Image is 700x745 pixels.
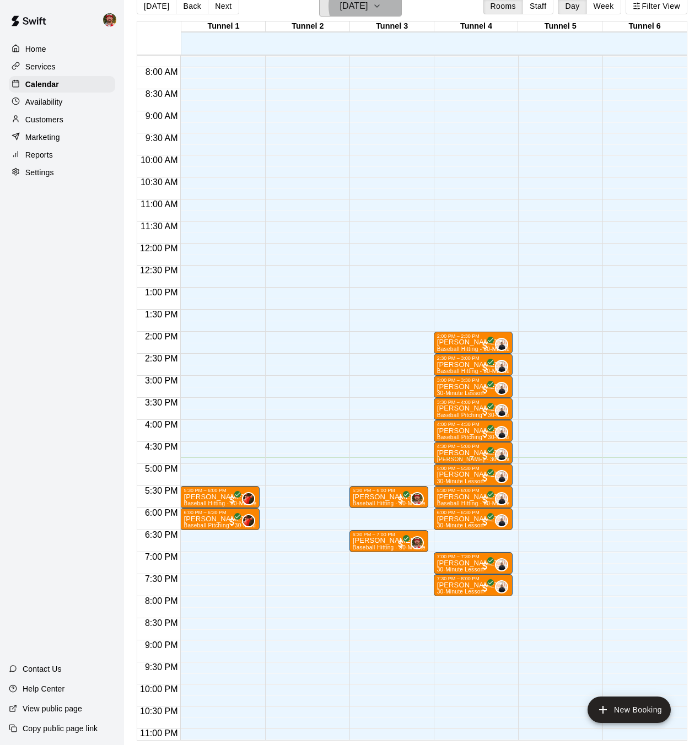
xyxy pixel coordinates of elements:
div: Tunnel 3 [350,21,434,32]
img: Dom Denicola [496,581,507,592]
span: 3:00 PM [142,376,181,385]
p: Marketing [25,132,60,143]
span: 2:30 PM [142,354,181,363]
img: Dom Denicola [496,471,507,482]
span: Bryan Farrington [415,536,424,549]
div: Dom Denicola [495,404,508,417]
span: Dom Denicola [499,514,508,527]
img: Dom Denicola [496,559,507,570]
img: Dom Denicola [496,361,507,372]
p: Home [25,44,46,55]
div: 7:00 PM – 7:30 PM: CJ Burns [434,552,513,574]
a: Settings [9,164,115,181]
div: Dom Denicola [495,580,508,593]
div: 7:30 PM – 8:00 PM: Camden Burns [434,574,513,596]
button: add [588,697,671,723]
span: Dom Denicola [499,558,508,571]
span: Bryan Farrington [415,492,424,505]
img: Dom Denicola [496,339,507,350]
span: Baseball Pitching - 30-Minute Lesson [437,412,535,418]
img: Dom Denicola [496,449,507,460]
div: Bryan Farrington [411,536,424,549]
span: 8:00 AM [143,67,181,77]
span: All customers have paid [480,582,491,593]
a: Marketing [9,129,115,145]
div: Dom Denicola [495,360,508,373]
span: Baseball Hitting - 30-Minute Lesson [184,500,277,506]
span: Baseball Pitching - 30-Minute Lesson [184,522,281,528]
div: Availability [9,94,115,110]
p: Contact Us [23,663,62,674]
p: Copy public page link [23,723,98,734]
div: 6:00 PM – 6:30 PM: Trent Lanigan [180,508,259,530]
span: Dom Denicola [499,360,508,373]
span: All customers have paid [480,494,491,505]
div: Dom Denicola [495,426,508,439]
p: Settings [25,167,54,178]
div: Services [9,58,115,75]
span: All customers have paid [480,516,491,527]
div: Dom Denicola [495,448,508,461]
div: 3:30 PM – 4:00 PM [437,400,509,405]
div: 4:30 PM – 5:00 PM [437,444,509,449]
span: 10:00 PM [137,684,180,694]
a: Customers [9,111,115,128]
div: 2:00 PM – 2:30 PM [437,333,509,339]
a: Reports [9,147,115,163]
div: Dom Denicola [495,338,508,351]
div: Dom Denicola [495,470,508,483]
span: 10:30 PM [137,706,180,716]
span: 11:00 PM [137,728,180,738]
span: 30-Minute Lesson [437,566,484,573]
span: All customers have paid [480,428,491,439]
span: 7:00 PM [142,552,181,562]
div: Tunnel 1 [181,21,266,32]
span: Dom Denicola [499,338,508,351]
div: Bryan Farrington [411,492,424,505]
span: All customers have paid [480,340,491,351]
span: Dom Denicola [499,470,508,483]
span: Baseball Hitting - 30-Minute Lesson [437,368,531,374]
span: Brian Loconsole [246,514,255,527]
div: Dom Denicola [495,558,508,571]
p: Reports [25,149,53,160]
div: 5:30 PM – 6:00 PM [353,488,425,493]
span: 9:30 PM [142,662,181,672]
div: Calendar [9,76,115,93]
div: 2:30 PM – 3:00 PM [437,355,509,361]
div: Tunnel 5 [518,21,602,32]
span: 12:30 PM [137,266,180,275]
span: Dom Denicola [499,426,508,439]
span: 8:30 AM [143,89,181,99]
span: 30-Minute Lesson [437,478,484,484]
span: Brian Loconsole [246,492,255,505]
span: 30-Minute Lesson [437,522,484,528]
div: 3:00 PM – 3:30 PM: Nolan Wauters [434,376,513,398]
img: Bryan Farrington [103,13,116,26]
div: 5:30 PM – 6:00 PM: Ryan Cordes [434,486,513,508]
div: 4:30 PM – 5:00 PM: Freddie Meyer [434,442,513,464]
span: Dom Denicola [499,404,508,417]
div: 2:00 PM – 2:30 PM: Adriano Levato [434,332,513,354]
div: Bryan Farrington [101,9,124,31]
div: Tunnel 6 [602,21,687,32]
span: 11:30 AM [138,222,181,231]
div: Dom Denicola [495,514,508,527]
span: 5:00 PM [142,464,181,473]
div: 4:00 PM – 4:30 PM: Davis Romejko [434,420,513,442]
div: 6:30 PM – 7:00 PM: Rockne Hesselbaum [349,530,428,552]
span: 10:30 AM [138,177,181,187]
img: Bryan Farrington [412,537,423,548]
span: Baseball Pitching - 30-Minute Lesson [437,434,535,440]
span: 1:00 PM [142,288,181,297]
img: Brian Loconsole [243,493,254,504]
span: Dom Denicola [499,448,508,461]
span: All customers have paid [480,472,491,483]
span: [PERSON_NAME] - 30-Minute [437,456,516,462]
span: 4:30 PM [142,442,181,451]
span: 30-Minute Lesson [437,589,484,595]
p: Availability [25,96,63,107]
span: Baseball Hitting - 30-Minute Lesson [437,346,531,352]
